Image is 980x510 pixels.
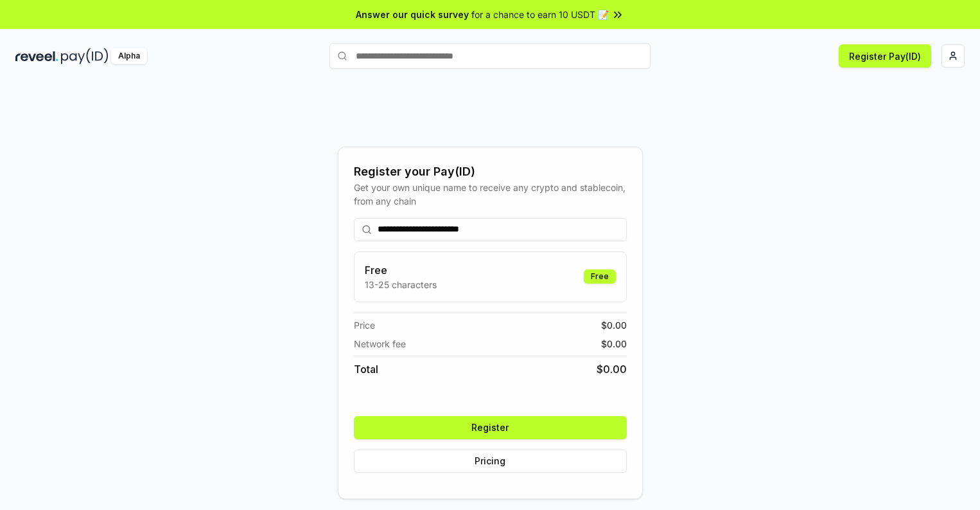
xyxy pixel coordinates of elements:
[597,361,627,377] span: $ 0.00
[365,262,437,278] h3: Free
[354,361,378,377] span: Total
[354,181,627,208] div: Get your own unique name to receive any crypto and stablecoin, from any chain
[471,8,609,21] span: for a chance to earn 10 USDT 📝
[354,337,406,351] span: Network fee
[354,450,627,473] button: Pricing
[354,318,375,332] span: Price
[601,318,627,332] span: $ 0.00
[15,48,58,64] img: reveel_dark
[839,44,931,68] button: Register Pay(ID)
[354,163,627,181] div: Register your Pay(ID)
[356,8,469,21] span: Answer our quick survey
[61,48,109,64] img: pay_id
[601,337,627,351] span: $ 0.00
[365,278,437,291] p: 13-25 characters
[111,48,147,64] div: Alpha
[354,416,627,439] button: Register
[584,269,616,284] div: Free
